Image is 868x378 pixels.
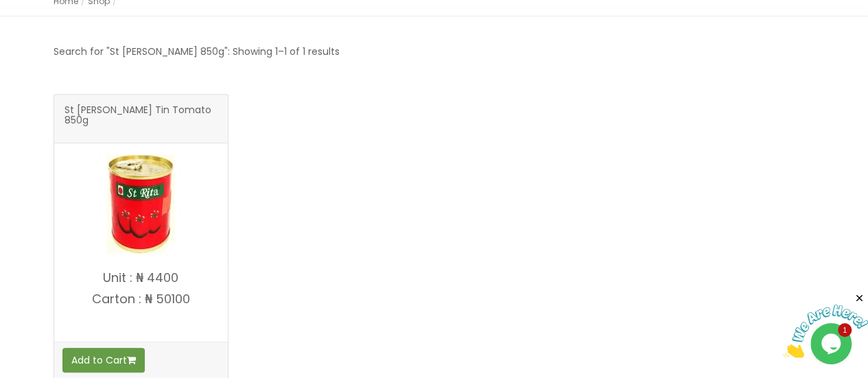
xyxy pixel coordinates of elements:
[54,292,228,306] p: Carton : ₦ 50100
[729,18,746,35] span: 0
[54,271,228,285] p: Unit : ₦ 4400
[184,29,268,54] button: All Products
[64,105,218,132] span: St [PERSON_NAME] Tin Tomato 850g
[89,152,192,255] img: St Rita Tin Tomato 850g
[267,29,658,54] input: Search our variety of products
[62,348,145,373] button: Add to Cart
[783,292,868,357] iframe: chat widget
[127,355,136,365] i: Add to cart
